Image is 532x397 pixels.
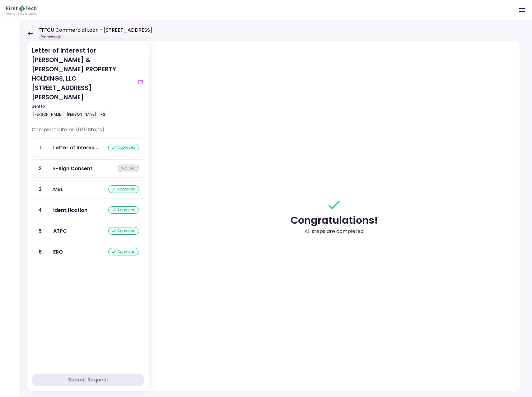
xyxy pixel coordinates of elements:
a: 4Identificationapproved [32,201,144,219]
div: Completed items (6/6 Steps) [32,126,144,138]
img: Partner icon [6,5,38,15]
div: ERQ [53,248,63,256]
div: approved [108,206,139,214]
div: MBL [53,185,63,193]
div: approved [108,144,139,151]
div: Sent to: [32,104,134,109]
div: Submit Request [68,376,108,384]
h1: FTFCU Commercial Loan - [STREET_ADDRESS] [38,26,152,34]
div: 1 [32,139,48,156]
div: ATPC [53,227,67,235]
a: 1Letter of Interestapproved [32,138,144,157]
div: All steps are completed [305,228,364,235]
a: 5ATPCapproved [32,222,144,240]
div: Letter of Interest [53,144,98,152]
div: Congratulations! [291,213,378,228]
div: [PERSON_NAME] [32,110,64,119]
button: Submit Request [32,374,144,386]
div: [PERSON_NAME] [65,110,98,119]
button: Open menu [515,2,530,17]
div: approved [108,185,139,193]
div: 6 [32,243,48,261]
a: 2E-Sign Consentwaived [32,159,144,178]
div: approved [108,227,139,235]
div: 5 [32,222,48,240]
div: +2 [99,110,106,119]
div: 3 [32,180,48,198]
a: 6ERQapproved [32,243,144,261]
div: approved [108,248,139,255]
div: E-Sign Consent [53,165,92,172]
div: 2 [32,160,48,177]
div: waived [118,165,139,172]
button: show-messages [137,78,144,86]
div: Identification [53,206,87,214]
div: 4 [32,201,48,219]
div: Letter of Interest for [PERSON_NAME] & [PERSON_NAME] PROPERTY HOLDINGS, LLC [STREET_ADDRESS][PERS... [32,46,134,119]
a: 3MBLapproved [32,180,144,198]
div: Processing [38,34,64,40]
